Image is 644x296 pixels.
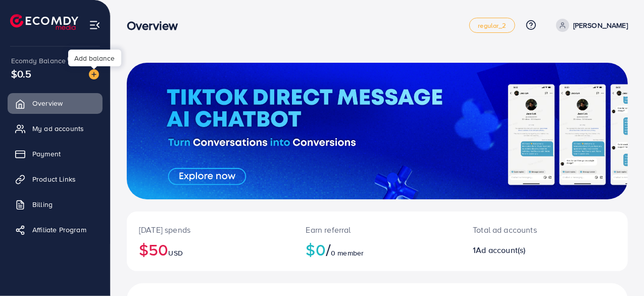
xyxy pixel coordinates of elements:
a: Billing [8,194,103,215]
p: [PERSON_NAME] [573,19,628,31]
span: Payment [32,149,61,159]
a: My ad accounts [8,118,103,139]
p: Earn referral [306,224,449,236]
span: My ad accounts [32,123,84,134]
h3: Overview [127,18,186,33]
img: menu [89,19,101,31]
a: regular_2 [469,18,515,33]
a: Product Links [8,169,103,189]
h2: $0 [306,240,449,259]
img: image [89,69,99,79]
span: USD [168,248,182,258]
span: 0 member [331,248,364,258]
span: regular_2 [478,22,506,29]
p: [DATE] spends [139,224,282,236]
img: logo [10,14,78,30]
div: Add balance [68,50,121,66]
span: / [326,238,331,261]
span: Billing [32,199,53,209]
h2: 1 [473,245,574,255]
a: Affiliate Program [8,220,103,240]
span: Ad account(s) [476,244,525,256]
a: Payment [8,144,103,164]
a: [PERSON_NAME] [552,19,628,32]
span: Product Links [32,174,76,184]
span: $0.5 [11,66,32,81]
span: Overview [32,98,63,108]
span: Ecomdy Balance [11,56,66,66]
span: Affiliate Program [32,225,86,235]
p: Total ad accounts [473,224,574,236]
h2: $50 [139,240,282,259]
a: Overview [8,93,103,113]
